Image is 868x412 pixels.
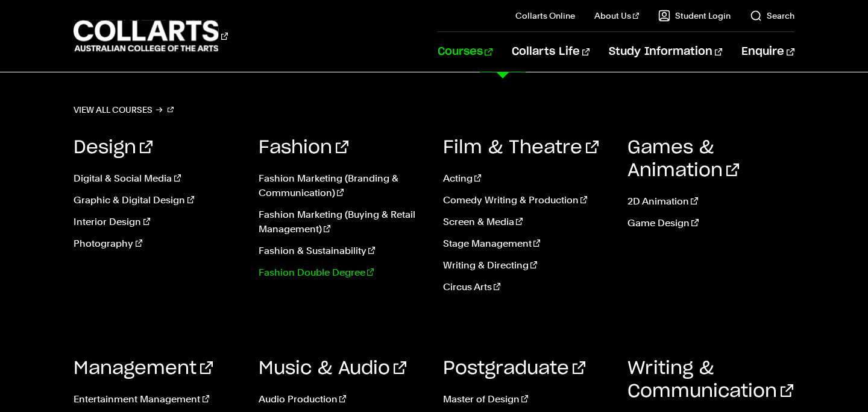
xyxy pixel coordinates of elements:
a: Games & Animation [627,139,739,180]
a: Comedy Writing & Production [443,193,609,208]
a: Student Login [658,10,731,22]
a: Audio Production [259,392,425,407]
a: Study Information [609,32,722,72]
a: Enquire [741,32,794,72]
a: 2D Animation [627,194,794,209]
a: Game Design [627,216,794,230]
a: Screen & Media [443,215,609,229]
a: Fashion Marketing (Buying & Retail Management) [259,208,425,236]
a: Postgraduate [443,360,585,378]
a: Interior Design [74,215,240,229]
a: Photography [74,236,240,251]
a: Circus Arts [443,280,609,294]
a: Fashion [259,139,348,157]
a: Entertainment Management [74,392,240,407]
a: Master of Design [443,392,609,407]
a: Music & Audio [259,360,406,378]
a: Fashion Marketing (Branding & Communication) [259,171,425,200]
a: Search [750,10,794,22]
a: Acting [443,171,609,186]
a: Writing & Directing [443,258,609,273]
a: Management [74,360,213,378]
a: About Us [594,10,639,22]
a: Collarts Life [512,32,590,72]
a: Digital & Social Media [74,171,240,186]
a: Stage Management [443,236,609,251]
a: Writing & Communication [627,360,793,401]
a: Graphic & Digital Design [74,193,240,208]
a: Fashion & Sustainability [259,244,425,258]
a: Film & Theatre [443,139,599,157]
a: Collarts Online [515,10,575,22]
a: Design [74,139,153,157]
div: Go to homepage [74,19,228,53]
a: Fashion Double Degree [259,265,425,280]
a: View all courses [74,101,174,118]
a: Courses [438,32,492,72]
